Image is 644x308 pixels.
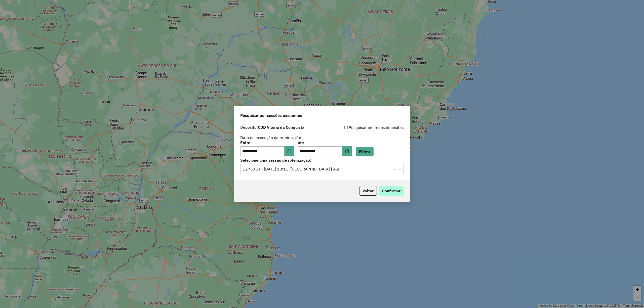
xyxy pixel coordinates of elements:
button: Choose Date [285,146,294,156]
span: Clear all [393,166,397,172]
label: Depósito: [240,124,304,130]
button: Filtrar [356,147,374,156]
label: Selecione uma sessão de roteirização: [240,157,404,163]
button: Choose Date [342,146,352,156]
button: Confirmar [379,186,404,196]
strong: CDD Vitória da Conquista [258,125,304,130]
label: Data de execução da roteirização: [240,135,302,141]
button: Voltar [359,186,377,196]
label: até [298,140,351,146]
label: Entre [240,140,294,146]
span: Pesquisar por sessões existentes [240,112,302,118]
div: Pesquisar em todos depósitos [322,124,404,130]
